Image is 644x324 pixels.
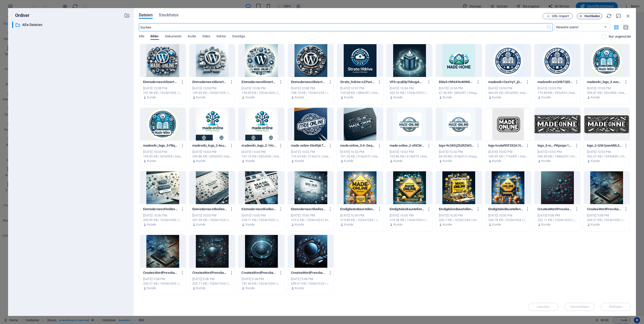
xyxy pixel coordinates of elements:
p: Kunde [246,222,255,227]
span: Dateien [139,12,153,18]
p: CreateaWordPressbackgroundimageforaprivateblogtitledMaDe-OnlineNetzwerk.Thedesignsho6-CYZHTJYQart... [192,271,227,275]
div: 219.38 KB | 1024x1024 | image/jpeg [390,218,429,222]
div: 149.85 KB | 1024x1024 | image/jpeg [192,91,232,95]
p: EinmodernesstilisiertesBildfuereineWordPress-SeitemitdemTitelmade-online.DasThemaist2-wiB2oFwVRgC... [241,80,277,84]
p: Kunde [196,159,205,163]
div: [DATE] 10:08 PM [241,86,281,91]
div: 135.68 KB | 589x591 | image/jpeg [340,91,380,95]
div: [DATE] 10:02 PM [439,150,478,154]
div: 194.95 KB | 1024x1024 | image/jpeg [241,91,281,95]
p: Kunde [196,95,205,100]
p: EinmodernesstilvollesWebsite-HeaderbildfuereineWebseitenamensMaDe-OnlineNetzwerk.DieSei1-Jd_qoYhy... [291,207,326,211]
div: 259.86 KB | 532x535 | image/png [192,154,232,159]
div: 464.69 KB | 532x535 | image/png [488,91,528,95]
div: 168.76 KB | 1024x1024 | image/jpeg [291,91,331,95]
p: Kunde [591,222,600,227]
i: Schließen [625,13,631,19]
p: madewiki-xnOHkTQDI_UgrhTJh6P40A.jpg [538,80,573,84]
p: Alle Dateien [22,22,120,28]
div: [DATE] 9:58 PM [192,277,232,281]
p: EinmodernesstilisiertesBildfuereineWordPress-SeitemitdemTitelmade-online.DasThemaist-Y4Yhr2e4mTvh... [143,80,178,84]
p: madewiki-OxeYqY_jG92xWq6kBBhCSg.png [488,80,523,84]
span: Video [202,33,210,40]
div: 506.87 KB | 532x535 | image/png [587,91,627,95]
p: made-online_3-A-2wq0suFivi5ydZQWLZbA.jpg [340,143,375,148]
p: EindigitalesBaustellenschildfuereineWebseitenamensMaDe-OnlineNetzwerk.DasSchildsollmode3-NOJnnwZC... [390,207,425,211]
p: EindigitalesBaustellenschildfuereineWebseitenamensMaDe-OnlineNetzwerk.DasSchildsollmode2-k3zs54m7... [439,207,474,211]
div: [DATE] 10:02 PM [538,150,577,154]
p: Kunde [295,95,304,100]
div: [DATE] 10:00 PM [192,213,232,218]
p: madewiki_logo_3-FBqCv11_EYDy6ie6_fa2nA.jpg [143,143,178,148]
p: EMail-rWh6K9o40WNuHoTGimnBHA.jpg [439,80,474,84]
button: URL-Import [543,13,573,19]
div: [DATE] 10:03 PM [143,150,183,154]
div: 237.05 KB | 1024x1024 | image/jpeg [192,218,232,222]
div: [DATE] 10:08 PM [143,86,183,91]
div: [DATE] 10:02 PM [488,150,528,154]
div: [DATE] 10:02 PM [390,150,429,154]
p: CreateaWordPressbackgroundimageforaprivateblogtitledMaDe-OnlineNetzwerk.Thedesignsho-KGKn1xAHQzh1... [241,271,277,275]
div: [DATE] 10:00 PM [439,213,478,218]
p: Kunde [295,222,304,227]
p: madewiki_logo_2-4au8psP6pXzzSVQ85M6Pyg.png [192,143,227,148]
div: 179.84 KB | 532x535 | image/jpeg [538,91,577,95]
div: 67.46 KB | 589x591 | image/jpeg [439,91,478,95]
div: 239.71 KB | 1024x1024 | image/jpeg [241,218,281,222]
p: Kunde [443,222,452,227]
p: Kunde [393,222,403,227]
i: Neuen Ordner erstellen [124,13,130,18]
p: Kunde [147,95,156,100]
p: made-online-E6ntfpkTGtSErXqg2ysx8w.jpg [291,143,326,148]
p: Kunde [147,286,156,290]
span: Audio [187,33,196,40]
div: 202.52 KB | 1024x1024 | image/jpeg [390,91,429,95]
div: [DATE] 10:00 PM [488,213,528,218]
div: 213.5 KB | 1024x1024 | image/jpeg [291,218,331,222]
p: Kunde [591,95,600,100]
p: Kunde [541,95,551,100]
div: 259.41 KB | 1024x1024 | image/jpeg [291,281,331,286]
div: [DATE] 10:00 PM [143,213,183,218]
span: Bilder [150,33,159,40]
p: Kunde [591,159,600,163]
p: Kunde [147,159,156,163]
div: [DATE] 10:03 PM [538,86,577,91]
p: Kunde [344,159,353,163]
div: 252.11 KB | 1024x1024 | image/jpeg [192,281,232,286]
p: Kunde [295,286,304,290]
p: CreateaWordPressbackgroundimageforaprivateblogtitledMaDe-OnlineNetzwerk.Thedesignsho7-FBc4pT4dETY... [291,271,326,275]
span: Hochladen [584,15,600,18]
p: Kunde [246,159,255,163]
p: Kunde [443,95,452,100]
div: 243.27 KB | 1024x1024 | image/jpeg [143,281,183,286]
div: [DATE] 10:04 PM [390,86,429,91]
div: [DATE] 10:02 PM [587,150,627,154]
div: [DATE] 10:04 PM [439,86,478,91]
p: Strato_hidrive-oZPwe483EtHBejeEXsyHeg.jpg [340,80,375,84]
div: 84.95 KB | 314x313 | image/png [439,154,478,159]
p: Kunde [295,159,304,163]
div: [DATE] 9:58 PM [241,277,281,281]
p: Kunde [196,286,205,290]
div: [DATE] 10:00 PM [340,213,380,218]
p: Kunde [246,286,255,290]
div: [DATE] 9:58 PM [291,277,331,281]
p: Kunde [246,95,255,100]
div: 242.78 KB | 1024x1024 | image/jpeg [488,218,528,222]
p: logo_3-vc_-PKpvspc1CDt_nNtGEw.jpg [538,143,573,148]
div: [DATE] 10:00 PM [390,213,429,218]
p: Kunde [492,222,501,227]
p: EinmodernesstilisiertesBildfuereineWordPress-SeitemitdemTitelmade-online.DasThemaist1-_2jctX4mrYB... [291,80,326,84]
p: EinmodernesstilvollesWebsite-HeaderbildfuereineWebseitenamensMaDe-OnlineNetzwerk.DieSei3-4llao3nS... [192,207,227,211]
p: Kunde [147,222,156,227]
p: CreateaWordPressbackgroundimageforaprivateblogtitledMaDe-OnlineNetzwerk.Thedesignsho51-W2GCphoxkf... [143,271,178,275]
div: 105.49 KB | 710x491 | image/jpeg [488,154,528,159]
span: Alle [139,33,144,40]
p: madewiki_logo_3-evoDpFh3VSMxn4UQuFX9gQ.png [587,80,622,84]
p: CreateaWordPressbackgroundimageforaprivateblogtitledMaDe-OnlineNetzwerk.Thedesignsho4-tRLYAiLrihB... [538,207,573,211]
p: Kunde [344,95,353,100]
div: 243.27 KB | 1024x1024 | image/jpeg [587,218,627,222]
p: madewiki_logo_2-1Hcx2sm60TyIDoMwEVk-VQ.jpg [241,143,277,148]
div: 222.11 KB | 1024x1024 | image/jpeg [538,218,577,222]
